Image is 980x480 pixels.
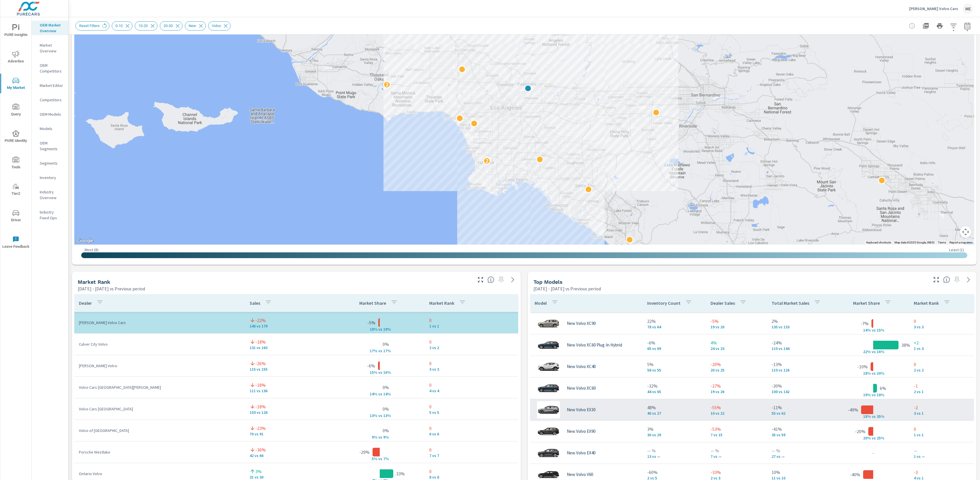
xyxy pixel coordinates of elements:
p: 38% [901,342,910,348]
p: s 16% [380,370,394,375]
p: 6% [880,385,886,392]
p: Industry Fixed Ops [40,209,64,221]
a: See more details in report [964,275,973,284]
p: Market Share [853,300,880,306]
p: s 15% [874,327,888,333]
p: s 35% [874,414,888,419]
span: Tools [2,157,30,171]
div: OEM Competitors [32,61,68,75]
p: 58 vs 55 [647,368,701,372]
p: 115 vs 155 [250,367,330,372]
p: New Volvo EX40 [567,450,595,456]
p: -30% [772,382,833,389]
p: -18% [255,403,266,410]
p: 42 vs 66 [250,453,330,458]
p: [PERSON_NAME] Volvo Cars [79,320,240,325]
p: 1 vs 3 [914,346,969,351]
p: s 9% [380,435,394,440]
div: OEM Segments [32,139,68,153]
p: -3 [914,469,969,476]
p: -27% [711,382,762,389]
p: 0 [429,338,514,345]
span: 0-10 [112,24,126,28]
p: -36% [255,446,266,453]
span: Advertise [2,51,30,65]
img: glamour [537,336,560,354]
p: 0 [914,361,969,368]
p: 33% [396,470,405,477]
p: Segments [40,160,64,166]
p: -5% [711,318,762,325]
p: 5 vs 5 [429,410,514,415]
p: Volvo of [GEOGRAPHIC_DATA] [79,428,240,433]
p: — [914,447,969,454]
div: Reset Filters [75,21,109,31]
p: 0% [383,427,389,434]
p: 48% [647,404,701,411]
p: 6 vs 6 [429,432,514,436]
p: Inventory Count [647,300,681,306]
button: Make Fullscreen [932,275,941,284]
img: glamour [537,401,560,418]
span: Driver [2,209,30,224]
p: -41% [772,426,833,433]
p: 9% v [365,435,380,440]
button: "Export Report to PDF" [920,20,932,32]
p: 22% v [859,349,874,354]
p: OEM Models [40,111,64,117]
p: 18% v [365,327,380,332]
p: 31 vs 30 [250,475,330,479]
span: PURE Identity [2,130,30,144]
p: Model [535,300,547,306]
p: 0% [383,384,389,391]
p: Dealer [79,300,92,306]
p: Volvo Cars [GEOGRAPHIC_DATA][PERSON_NAME] [79,384,240,390]
p: s 13% [380,413,394,418]
p: [PERSON_NAME] Volvo Cars [909,6,958,11]
div: nav menu [0,17,31,256]
p: 2 vs 2 [429,345,514,350]
div: Inventory [32,173,68,182]
span: 10-20 [135,24,151,28]
p: — % [647,447,701,454]
span: Market Rank shows you how you rank, in terms of sales, to other dealerships in your market. “Mark... [487,276,494,283]
p: 10% [772,469,833,476]
p: -23% [255,425,266,432]
p: 1 vs — [914,454,969,459]
p: 7 vs 7 [429,453,514,458]
span: Map data ©2025 Google, INEGI [894,241,935,244]
p: OEM Segments [40,140,64,152]
p: 13% v [365,413,380,418]
p: -6% [367,362,375,369]
span: My Market [2,77,30,91]
button: Print Report [934,20,945,32]
div: Market Editor [32,81,68,90]
p: Competitors [40,97,64,103]
p: 111 vs 136 [250,388,330,393]
p: [DATE] - [DATE] vs Previous period [533,285,601,292]
div: Competitors [32,96,68,104]
img: glamour [537,423,560,440]
p: Sales [250,300,260,306]
p: -40% [850,471,860,478]
p: 27 vs — [772,454,833,459]
p: Market Share [359,300,386,306]
p: 14% v [859,327,874,333]
p: 103 vs 126 [250,410,330,415]
p: 35 vs 59 [772,433,833,437]
p: +2 [914,339,969,346]
p: Industry Overview [40,189,64,201]
p: 18% v [859,414,874,419]
p: 3 vs 1 [914,411,969,416]
p: 3% [647,426,701,433]
p: -13% [772,361,833,368]
p: -6% [647,339,701,346]
p: 0 [914,318,969,325]
p: 140 vs 179 [250,324,330,328]
p: -60% [647,469,701,476]
span: Leave Feedback [2,236,30,250]
p: 0 [914,426,969,433]
p: -33% [711,469,762,476]
div: ME [963,3,973,14]
p: 18% v [859,371,874,376]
